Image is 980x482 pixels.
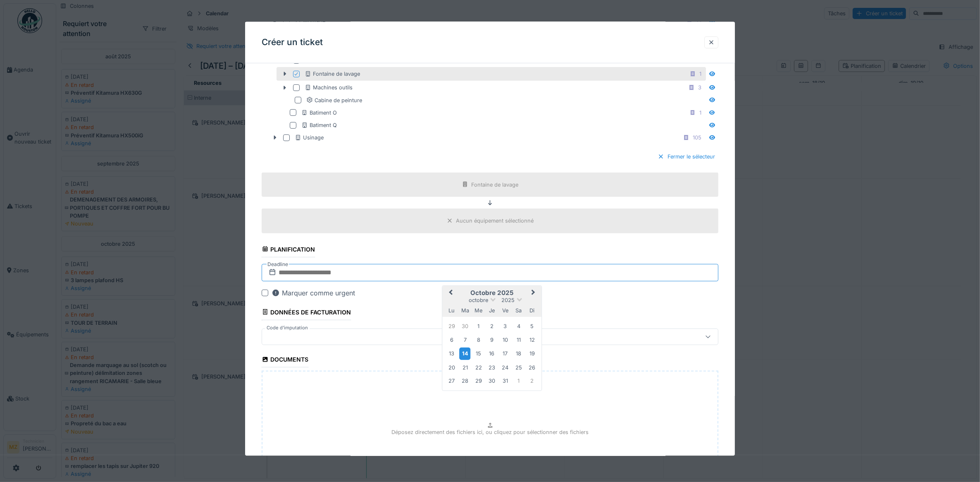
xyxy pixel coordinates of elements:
[460,375,471,386] div: Choose mardi 28 octobre 2025
[460,321,471,332] div: Choose mardi 30 septembre 2025
[460,334,471,345] div: Choose mardi 7 octobre 2025
[698,56,701,64] div: 8
[473,375,484,386] div: Choose mercredi 29 octobre 2025
[654,151,718,162] div: Fermer le sélecteur
[301,108,337,116] div: Batiment O
[500,321,511,332] div: Choose vendredi 3 octobre 2025
[527,348,538,359] div: Choose dimanche 19 octobre 2025
[527,362,538,373] div: Choose dimanche 26 octobre 2025
[500,362,511,373] div: Choose vendredi 24 octobre 2025
[527,321,538,332] div: Choose dimanche 5 octobre 2025
[513,362,524,373] div: Choose samedi 25 octobre 2025
[442,289,541,296] h2: octobre 2025
[469,297,489,303] span: octobre
[486,321,497,332] div: Choose jeudi 2 octobre 2025
[513,375,524,386] div: Choose samedi 1 novembre 2025
[473,321,484,332] div: Choose mercredi 1 octobre 2025
[513,305,524,316] div: samedi
[486,348,497,359] div: Choose jeudi 16 octobre 2025
[502,297,515,303] span: 2025
[527,305,538,316] div: dimanche
[295,134,324,141] div: Usinage
[262,37,323,47] h3: Créer un ticket
[446,348,457,359] div: Choose lundi 13 octobre 2025
[527,334,538,345] div: Choose dimanche 12 octobre 2025
[699,108,701,116] div: 1
[699,70,701,78] div: 1
[513,348,524,359] div: Choose samedi 18 octobre 2025
[486,375,497,386] div: Choose jeudi 30 octobre 2025
[527,375,538,386] div: Choose dimanche 2 novembre 2025
[446,362,457,373] div: Choose lundi 20 octobre 2025
[262,243,315,257] div: Planification
[306,96,362,104] div: Cabine de peinture
[445,319,539,387] div: Month octobre, 2025
[460,362,471,373] div: Choose mardi 21 octobre 2025
[693,134,701,141] div: 105
[473,362,484,373] div: Choose mercredi 22 octobre 2025
[262,306,351,320] div: Données de facturation
[446,334,457,345] div: Choose lundi 6 octobre 2025
[513,321,524,332] div: Choose samedi 4 octobre 2025
[500,375,511,386] div: Choose vendredi 31 octobre 2025
[486,362,497,373] div: Choose jeudi 23 octobre 2025
[460,348,471,360] div: Choose mardi 14 octobre 2025
[305,70,360,78] div: Fontaine de lavage
[500,334,511,345] div: Choose vendredi 10 octobre 2025
[305,56,374,64] div: Appareil de manutention
[305,84,353,91] div: Machines outils
[446,321,457,332] div: Choose lundi 29 septembre 2025
[698,84,701,91] div: 3
[391,428,589,436] p: Déposez directement des fichiers ici, ou cliquez pour sélectionner des fichiers
[527,286,541,300] button: Next Month
[272,288,355,297] div: Marquer comme urgent
[473,348,484,359] div: Choose mercredi 15 octobre 2025
[262,353,309,367] div: Documents
[446,305,457,316] div: lundi
[472,180,519,188] div: Fontaine de lavage
[513,334,524,345] div: Choose samedi 11 octobre 2025
[460,305,471,316] div: mardi
[486,334,497,345] div: Choose jeudi 9 octobre 2025
[500,348,511,359] div: Choose vendredi 17 octobre 2025
[267,259,289,269] label: Deadline
[486,305,497,316] div: jeudi
[456,217,534,225] div: Aucun équipement sélectionné
[446,375,457,386] div: Choose lundi 27 octobre 2025
[473,334,484,345] div: Choose mercredi 8 octobre 2025
[443,286,456,300] button: Previous Month
[301,121,337,129] div: Batiment Q
[500,305,511,316] div: vendredi
[473,305,484,316] div: mercredi
[265,324,310,331] label: Code d'imputation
